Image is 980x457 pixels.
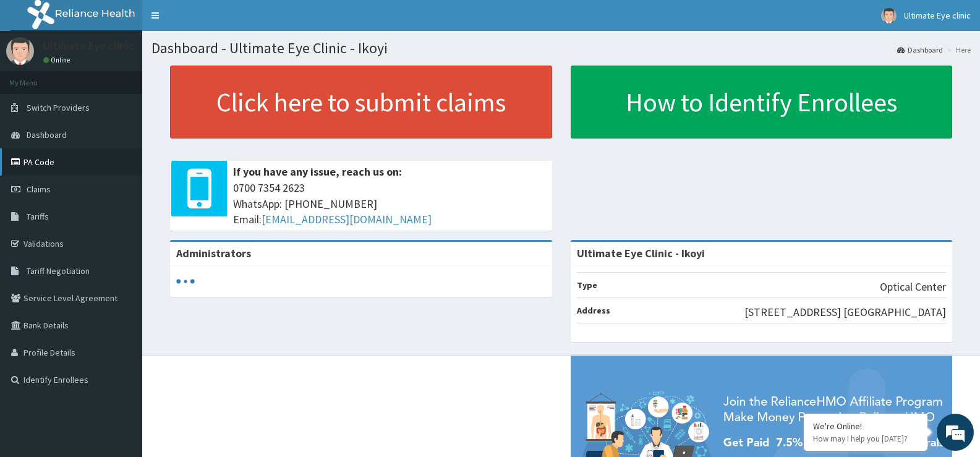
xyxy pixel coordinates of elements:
p: Optical Center [880,279,946,295]
strong: Ultimate Eye Clinic - Ikoyi [577,246,705,260]
p: How may I help you today? [813,434,918,444]
img: User Image [6,37,34,65]
b: If you have any issue, reach us on: [233,164,402,179]
b: Administrators [176,246,251,260]
li: Here [944,45,971,55]
span: 0700 7354 2623 WhatsApp: [PHONE_NUMBER] Email: [233,180,546,228]
img: User Image [881,8,897,23]
span: Switch Providers [27,102,90,113]
span: Dashboard [27,129,67,140]
a: [EMAIL_ADDRESS][DOMAIN_NAME] [262,212,432,226]
svg: audio-loading [176,272,195,291]
p: [STREET_ADDRESS] [GEOGRAPHIC_DATA] [744,304,946,320]
a: Online [43,56,73,64]
b: Type [577,280,597,291]
a: Dashboard [897,45,943,55]
span: Tariffs [27,211,49,222]
span: Claims [27,184,51,195]
div: We're Online! [813,421,918,432]
p: Ultimate Eye clinic [43,40,134,51]
span: Tariff Negotiation [27,265,90,276]
a: How to Identify Enrollees [571,66,953,139]
b: Address [577,305,610,316]
h1: Dashboard - Ultimate Eye Clinic - Ikoyi [151,40,971,56]
span: Ultimate Eye clinic [904,10,971,21]
a: Click here to submit claims [170,66,552,139]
